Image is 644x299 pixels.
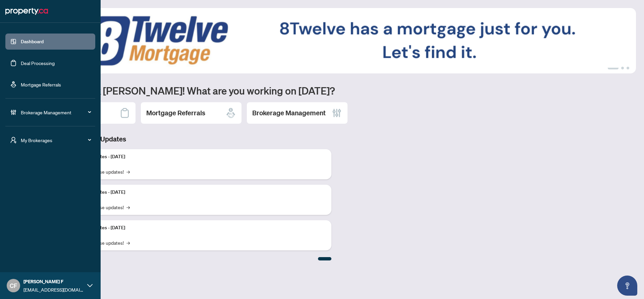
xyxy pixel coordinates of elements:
[617,276,637,296] button: Open asap
[608,67,619,69] button: 1
[627,67,629,69] button: 3
[21,136,91,144] span: My Brokerages
[10,137,17,143] span: user-switch
[21,109,91,116] span: Brokerage Management
[5,6,48,17] img: logo
[70,189,326,196] p: Platform Updates - [DATE]
[146,108,205,118] h2: Mortgage Referrals
[35,84,636,97] h1: Welcome back [PERSON_NAME]! What are you working on [DATE]?
[23,286,84,293] span: [EMAIL_ADDRESS][DOMAIN_NAME]
[252,108,326,118] h2: Brokerage Management
[35,134,331,144] h3: Brokerage & Industry Updates
[126,168,130,175] span: →
[126,239,130,246] span: →
[21,39,44,45] a: Dashboard
[35,8,636,73] img: Slide 0
[23,278,84,285] span: [PERSON_NAME] F
[10,281,17,290] span: CF
[70,224,326,232] p: Platform Updates - [DATE]
[621,67,624,69] button: 2
[21,81,61,87] a: Mortgage Referrals
[70,153,326,161] p: Platform Updates - [DATE]
[126,203,130,211] span: →
[21,60,55,66] a: Deal Processing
